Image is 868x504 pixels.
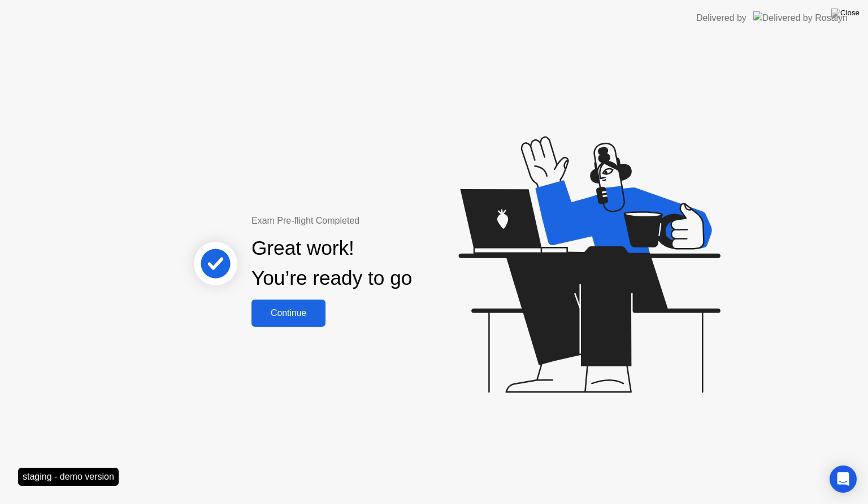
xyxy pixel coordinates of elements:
div: Exam Pre-flight Completed [251,214,485,228]
img: Close [831,8,860,18]
div: staging - demo version [18,468,119,486]
img: Delivered by Rosalyn [753,11,848,24]
div: Open Intercom Messenger [830,465,857,493]
div: Continue [255,308,322,318]
div: Great work! You’re ready to go [251,233,412,293]
div: Delivered by [696,11,747,25]
button: Continue [251,300,325,327]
